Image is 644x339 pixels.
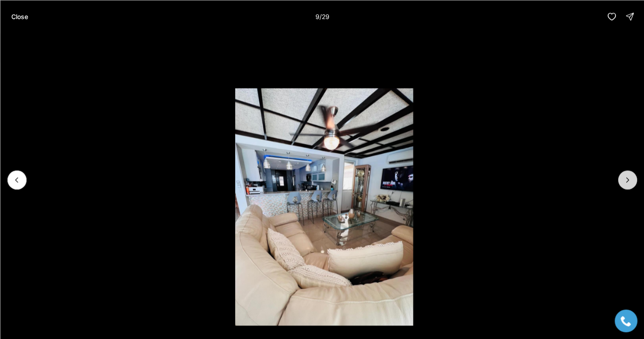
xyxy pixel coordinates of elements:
p: Close [11,13,28,20]
p: 9 / 29 [315,12,329,20]
button: Previous slide [7,170,26,189]
button: Next slide [618,170,637,189]
button: Close [5,7,33,25]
